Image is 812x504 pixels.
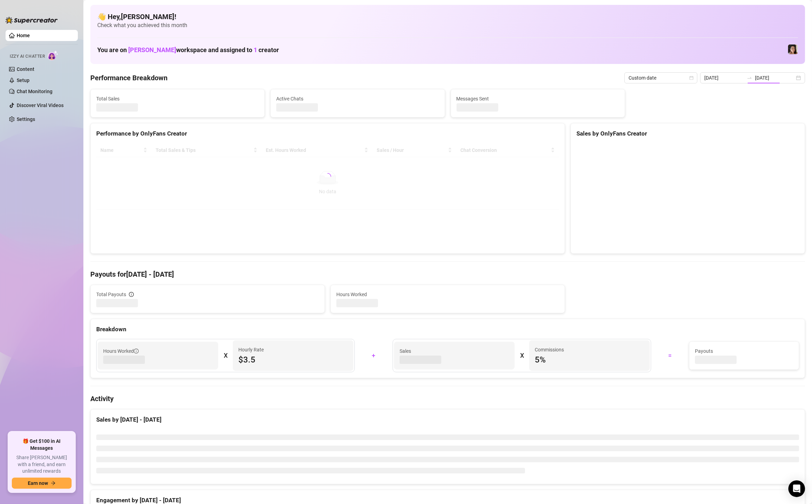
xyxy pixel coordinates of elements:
div: Sales by OnlyFans Creator [576,129,799,138]
input: End date [755,74,795,82]
h4: 👋 Hey, [PERSON_NAME] ! [97,12,798,22]
img: AI Chatter [48,50,58,60]
button: Earn nowarrow-right [12,478,72,489]
span: Custom date [629,73,693,83]
span: Sales [400,347,509,355]
span: Total Payouts [96,291,126,298]
span: Payouts [695,347,793,355]
h1: You are on workspace and assigned to creator [97,46,279,54]
span: [PERSON_NAME] [128,46,176,54]
div: Breakdown [96,325,799,334]
span: info-circle [129,292,134,297]
a: Setup [17,78,30,83]
h4: Performance Breakdown [90,73,167,83]
div: + [359,350,388,361]
div: Performance by OnlyFans Creator [96,129,559,138]
article: Hourly Rate [238,346,264,353]
div: = [655,350,685,361]
span: Total Sales [96,95,259,103]
span: 5 % [535,354,644,365]
input: Start date [704,74,744,82]
span: $3.5 [238,354,348,365]
a: Discover Viral Videos [17,103,64,108]
a: Content [17,66,34,72]
a: Home [17,33,30,38]
div: Sales by [DATE] - [DATE] [96,415,799,424]
a: Settings [17,116,35,122]
div: Open Intercom Messenger [788,480,805,497]
span: swap-right [747,75,752,81]
span: to [747,75,752,81]
div: X [520,350,524,361]
span: 🎁 Get $100 in AI Messages [12,438,72,452]
span: Izzy AI Chatter [10,53,45,60]
span: arrow-right [51,481,56,486]
article: Commissions [535,346,564,353]
h4: Payouts for [DATE] - [DATE] [90,269,805,279]
a: Chat Monitoring [17,89,52,94]
span: Earn now [28,480,48,486]
span: Messages Sent [457,95,619,103]
span: Check what you achieved this month [97,22,798,29]
span: Active Chats [276,95,439,103]
div: X [224,350,227,361]
h4: Activity [90,394,805,404]
img: Luna [788,44,798,54]
span: loading [324,173,331,180]
span: 1 [254,46,257,54]
span: Hours Worked [103,347,139,355]
span: calendar [689,76,694,80]
span: Share [PERSON_NAME] with a friend, and earn unlimited rewards [12,454,72,475]
span: info-circle [134,349,139,353]
img: logo-BBDzfeDw.svg [6,17,58,24]
span: Hours Worked [336,291,559,298]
